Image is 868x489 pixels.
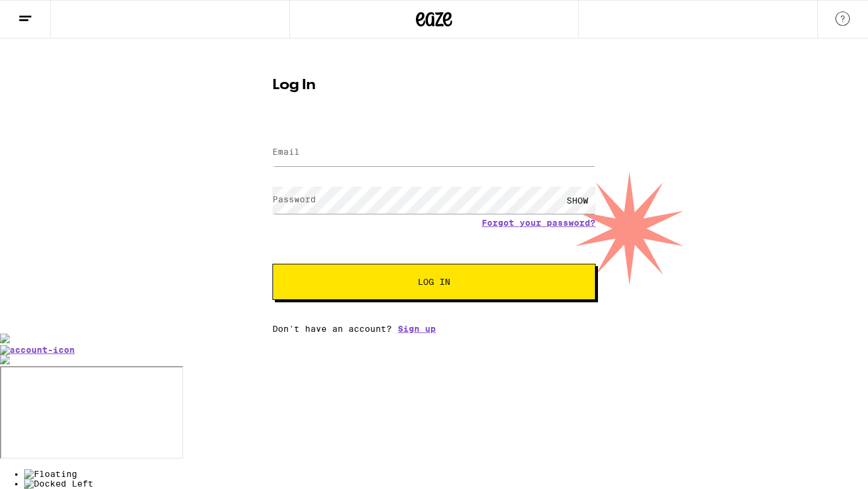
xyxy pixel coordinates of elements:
[418,278,450,286] span: Log In
[24,469,77,479] img: Floating
[272,139,596,166] input: Email
[272,324,596,334] div: Don't have an account?
[398,324,436,334] a: Sign up
[482,218,596,228] a: Forgot your password?
[272,264,596,300] button: Log In
[272,78,596,93] h1: Log In
[272,147,300,157] label: Email
[559,187,596,214] div: SHOW
[24,479,93,488] img: Docked Left
[272,195,316,204] label: Password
